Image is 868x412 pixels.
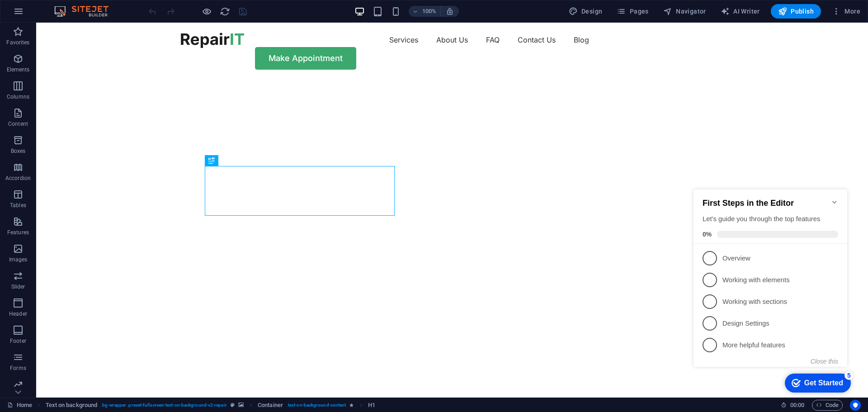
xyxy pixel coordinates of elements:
p: Boxes [11,147,26,155]
button: Click here to leave preview mode and continue editing [201,6,212,17]
div: 5 [155,193,164,202]
button: reload [219,6,230,17]
a: Click to cancel selection. Double-click to open Pages [7,400,32,411]
p: Tables [10,202,26,209]
p: Favorites [6,39,29,46]
p: More helpful features [33,163,141,172]
li: Working with elements [4,91,157,113]
span: AI Writer [721,7,760,16]
span: . text-on-background-content [287,400,346,411]
span: Navigator [663,7,706,16]
li: Working with sections [4,113,157,135]
span: . bg-wrapper .preset-fullscreen-text-on-background-v2-repair [101,400,226,411]
h2: First Steps in the Editor [13,21,148,30]
div: Get Started [114,201,153,209]
p: Accordion [5,175,31,182]
button: Navigator [660,4,710,19]
p: Design Settings [33,141,141,151]
button: More [828,4,864,19]
p: Columns [7,93,29,100]
button: Pages [613,4,652,19]
i: Element contains an animation [349,403,354,407]
span: Pages [617,7,648,16]
li: Overview [4,70,157,91]
i: On resize automatically adjust zoom level to fit chosen device. [446,7,454,15]
p: Features [7,229,29,236]
i: Reload page [220,6,230,17]
span: Publish [778,7,814,16]
p: Working with sections [33,119,141,129]
span: Click to select. Double-click to edit [258,400,283,411]
nav: breadcrumb [46,400,375,411]
div: Let's guide you through the top features [13,37,148,46]
p: Working with elements [33,98,141,107]
span: Click to select. Double-click to edit [368,400,375,411]
li: Design Settings [4,135,157,156]
p: Images [9,256,28,263]
span: Code [816,400,839,411]
button: Code [812,400,843,411]
p: Slider [11,283,25,290]
button: Design [565,4,606,19]
span: : [797,402,798,408]
img: Editor Logo [52,6,120,17]
li: More helpful features [4,156,157,178]
p: Footer [10,337,26,345]
p: Header [9,310,27,317]
div: Get Started 5 items remaining, 0% complete [95,196,161,215]
p: Forms [10,365,26,372]
span: Click to select. Double-click to edit [46,400,98,411]
button: AI Writer [717,4,764,19]
i: This element is a customizable preset [231,403,235,407]
span: More [832,7,860,16]
button: Usercentrics [850,400,861,411]
p: Content [8,120,28,128]
button: Publish [771,4,821,19]
button: Close this [121,180,148,187]
h6: 100% [422,6,437,17]
span: Design [569,7,603,16]
i: This element contains a background [238,403,244,407]
div: Minimize checklist [141,21,148,28]
span: 0% [13,53,27,60]
span: 00 00 [790,400,804,411]
button: 100% [409,6,441,17]
h6: Session time [781,400,805,411]
div: Design (Ctrl+Alt+Y) [565,4,606,19]
p: Elements [7,66,30,73]
p: Overview [33,76,141,85]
